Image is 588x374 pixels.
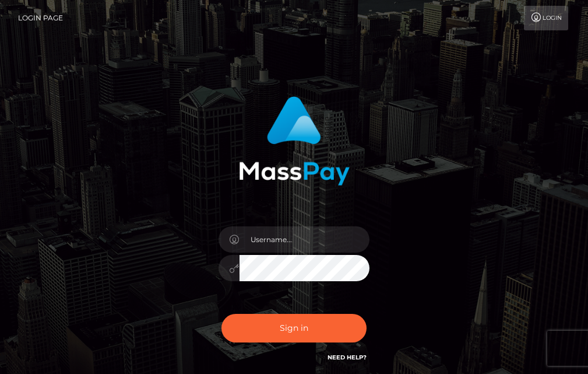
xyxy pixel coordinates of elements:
a: Login Page [18,6,63,30]
input: Username... [240,226,370,253]
a: Login [524,6,568,30]
img: MassPay Login [239,96,350,186]
a: Need Help? [328,354,367,361]
button: Sign in [221,314,367,342]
